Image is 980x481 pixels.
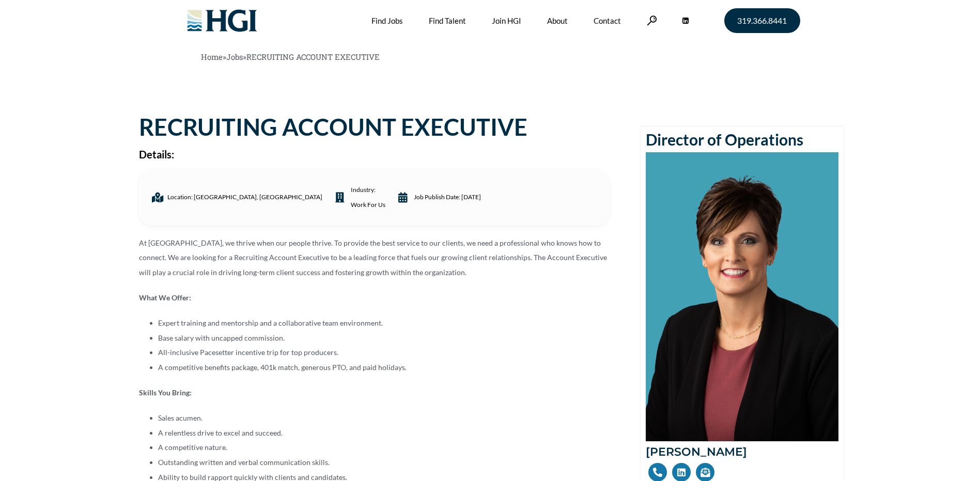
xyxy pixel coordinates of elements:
h2: Director of Operations [646,132,838,147]
a: Work For Us [351,198,385,213]
a: Home [201,52,223,62]
span: » » [201,52,380,62]
li: Expert training and mentorship and a collaborative team environment. [158,316,609,331]
a: 319.366.8441 [724,8,800,33]
h2: [PERSON_NAME] [646,446,838,458]
a: Search [647,15,657,25]
li: A competitive nature. [158,440,609,455]
h1: RECRUITING ACCOUNT EXECUTIVE [139,116,609,139]
li: Base salary with uncapped commission. [158,331,609,346]
li: Outstanding written and verbal communication skills. [158,455,609,470]
strong: What We Offer: [139,293,191,302]
li: A competitive benefits package, 401k match, generous PTO, and paid holidays. [158,360,609,375]
li: A relentless drive to excel and succeed. [158,426,609,441]
p: At [GEOGRAPHIC_DATA], we thrive when our people thrive. To provide the best service to our client... [139,236,609,280]
span: Location: [GEOGRAPHIC_DATA], [GEOGRAPHIC_DATA] [165,190,322,205]
span: industry: [348,183,385,213]
span: Job Publish date: [DATE] [411,190,481,205]
span: RECRUITING ACCOUNT EXECUTIVE [246,52,380,62]
li: All-inclusive Pacesetter incentive trip for top producers. [158,345,609,360]
h2: Details: [139,149,609,159]
strong: Skills You Bring: [139,388,192,397]
li: Sales acumen. [158,411,609,426]
a: Jobs [226,52,243,62]
span: 319.366.8441 [737,17,787,25]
